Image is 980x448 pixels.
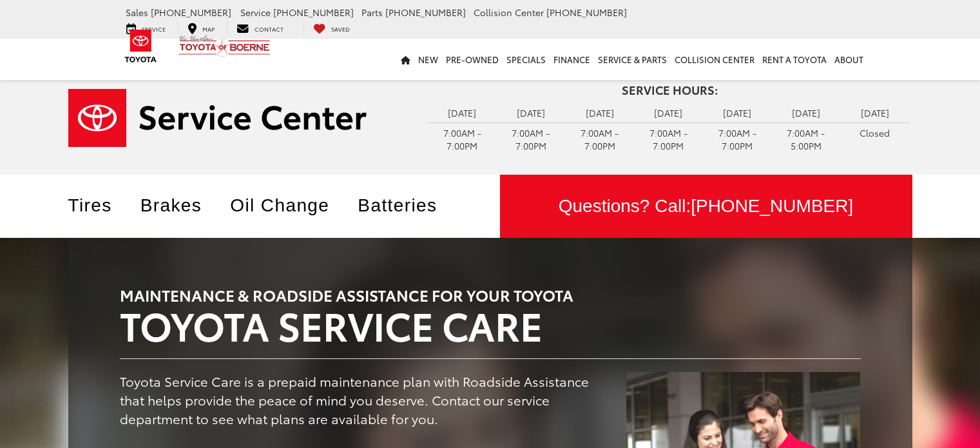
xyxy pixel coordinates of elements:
[634,103,703,122] td: [DATE]
[550,39,594,80] a: Finance
[565,122,634,155] td: 7:00AM - 7:00PM
[428,103,497,122] td: [DATE]
[703,103,772,122] td: [DATE]
[273,6,354,19] span: [PHONE_NUMBER]
[240,6,271,19] span: Service
[303,21,360,34] a: My Saved Vehicles
[117,21,175,34] a: Service
[840,103,909,122] td: [DATE]
[120,303,861,346] h2: TOYOTA SERVICE CARE
[546,6,627,19] span: [PHONE_NUMBER]
[151,6,231,19] span: [PHONE_NUMBER]
[565,103,634,122] td: [DATE]
[703,122,772,155] td: 7:00AM - 7:00PM
[178,35,271,57] img: Vic Vaughan Toyota of Boerne
[428,122,497,155] td: 7:00AM - 7:00PM
[474,6,544,19] span: Collision Center
[428,84,912,97] h4: Service Hours:
[414,39,442,80] a: New
[503,39,550,80] a: Specials
[397,39,414,80] a: Home
[68,195,131,215] a: Tires
[772,122,841,155] td: 7:00AM - 5:00PM
[178,21,224,34] a: Map
[120,286,861,303] h3: MAINTENANCE & ROADSIDE ASSISTANCE FOR YOUR TOYOTA
[385,6,466,19] span: [PHONE_NUMBER]
[140,195,222,215] a: Brakes
[361,6,383,19] span: Parts
[358,195,456,215] a: Batteries
[227,21,293,34] a: Contact
[634,122,703,155] td: 7:00AM - 7:00PM
[68,89,367,147] img: Service Center | Vic Vaughan Toyota of Boerne in Boerne TX
[758,39,831,80] a: Rent a Toyota
[840,122,909,142] td: Closed
[500,175,912,238] a: Questions? Call:[PHONE_NUMBER]
[497,122,566,155] td: 7:00AM - 7:00PM
[126,6,148,19] span: Sales
[831,39,867,80] a: About
[120,372,608,427] p: Toyota Service Care is a prepaid maintenance plan with Roadside Assistance that helps provide the...
[497,103,566,122] td: [DATE]
[671,39,758,80] a: Collision Center
[68,89,408,147] a: Service Center | Vic Vaughan Toyota of Boerne in Boerne TX
[331,24,350,33] span: Saved
[500,175,912,238] div: Questions? Call:
[442,39,503,80] a: Pre-Owned
[691,196,853,216] span: [PHONE_NUMBER]
[230,195,349,215] a: Oil Change
[594,39,671,80] a: Service & Parts: Opens in a new tab
[772,103,841,122] td: [DATE]
[117,25,165,67] img: Toyota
